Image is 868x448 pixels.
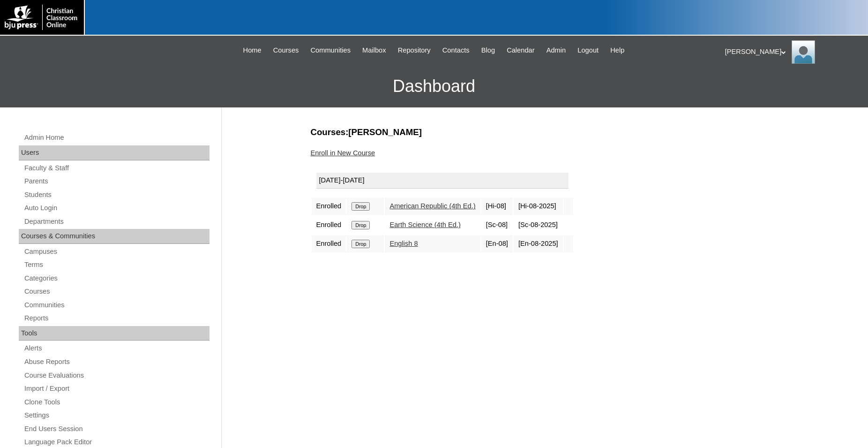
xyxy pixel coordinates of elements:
div: Users [19,145,210,160]
span: Calendar [507,45,534,56]
a: Faculty & Staff [23,162,210,174]
a: Language Pack Editor [23,436,210,448]
a: Parents [23,175,210,187]
td: [Hi-08] [481,197,513,215]
a: Courses [23,286,210,297]
a: Departments [23,216,210,228]
span: Blog [481,45,495,56]
td: [Hi-08-2025] [514,197,563,215]
a: American Republic (4th Ed.) [389,202,475,210]
span: Mailbox [362,45,386,56]
a: Abuse Reports [23,356,210,368]
img: Jonelle Rodriguez [792,40,815,64]
td: [Sc-08] [481,216,513,234]
a: Calendar [502,45,539,56]
a: Blog [477,45,500,56]
td: Enrolled [312,197,346,215]
div: Courses & Communities [19,229,210,244]
a: Alerts [23,342,210,354]
span: Communities [310,45,351,56]
a: Communities [23,299,210,311]
img: logo-white.png [5,5,79,30]
a: Import / Export [23,383,210,395]
a: Auto Login [23,202,210,214]
h3: Dashboard [5,65,863,107]
a: Mailbox [358,45,391,56]
span: Home [243,45,262,56]
a: Home [239,45,266,56]
div: Tools [19,326,210,341]
a: Admin Home [23,132,210,144]
div: [DATE]-[DATE] [316,173,569,189]
h3: Courses:[PERSON_NAME] [311,126,775,138]
input: Drop [352,240,370,248]
a: Categories [23,273,210,284]
a: Courses [269,45,304,56]
td: Enrolled [312,216,346,234]
input: Drop [352,202,370,211]
a: Communities [306,45,355,56]
span: Contacts [442,45,470,56]
input: Drop [352,221,370,229]
span: Help [610,45,624,56]
a: End Users Session [23,423,210,435]
a: English 8 [389,240,418,247]
a: Settings [23,410,210,421]
td: Enrolled [312,235,346,253]
span: Logout [577,45,599,56]
a: Admin [542,45,571,56]
a: Contacts [438,45,474,56]
a: Help [606,45,629,56]
span: Repository [398,45,431,56]
a: Earth Science (4th Ed.) [389,221,461,228]
a: Terms [23,259,210,271]
a: Students [23,189,210,201]
a: Clone Tools [23,396,210,408]
td: [Sc-08-2025] [514,216,563,234]
a: Reports [23,312,210,324]
div: [PERSON_NAME] [725,40,859,64]
a: Course Evaluations [23,370,210,381]
a: Repository [393,45,435,56]
a: Logout [573,45,603,56]
a: Campuses [23,246,210,258]
td: [En-08] [481,235,513,253]
span: Admin [546,45,566,56]
a: Enroll in New Course [311,149,375,157]
span: Courses [273,45,299,56]
td: [En-08-2025] [514,235,563,253]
